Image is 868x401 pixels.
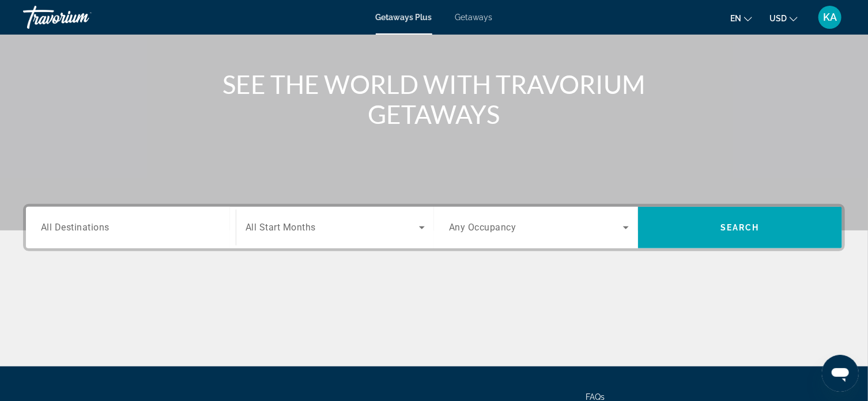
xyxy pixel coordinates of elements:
span: KA [823,12,837,23]
button: Change currency [769,10,798,27]
a: Getaways [455,13,493,22]
div: Search widget [26,207,842,248]
span: All Start Months [246,222,316,233]
span: USD [769,14,787,23]
a: Getaways Plus [376,13,432,22]
input: Select destination [41,221,221,235]
span: All Destinations [41,222,110,233]
a: Travorium [23,2,138,32]
span: en [730,14,741,23]
button: Search [638,207,842,248]
span: Search [720,223,760,232]
iframe: Button to launch messaging window [822,355,859,392]
button: User Menu [815,5,845,29]
button: Change language [730,10,752,27]
h1: SEE THE WORLD WITH TRAVORIUM GETAWAYS [218,69,650,129]
span: Any Occupancy [449,222,516,233]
